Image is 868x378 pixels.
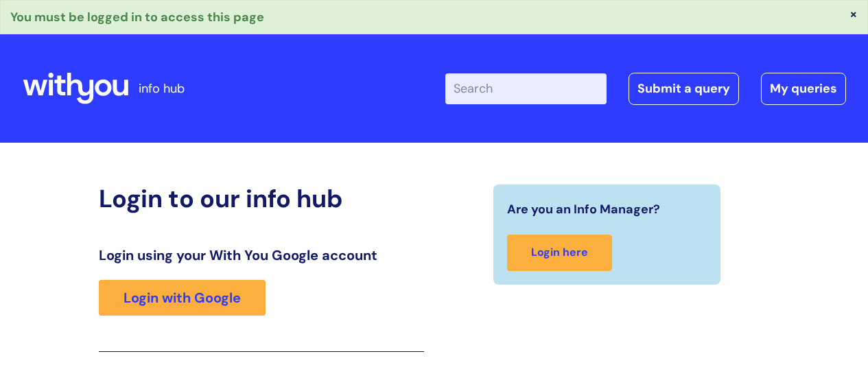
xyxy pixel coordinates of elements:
[507,235,612,271] a: Login here
[99,184,424,213] h2: Login to our info hub
[139,78,185,99] p: info hub
[445,73,607,104] input: Search
[761,73,846,104] a: My queries
[629,73,739,104] a: Submit a query
[849,8,858,20] button: ×
[99,247,424,263] h3: Login using your With You Google account
[507,198,660,220] span: Are you an Info Manager?
[99,280,266,316] a: Login with Google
